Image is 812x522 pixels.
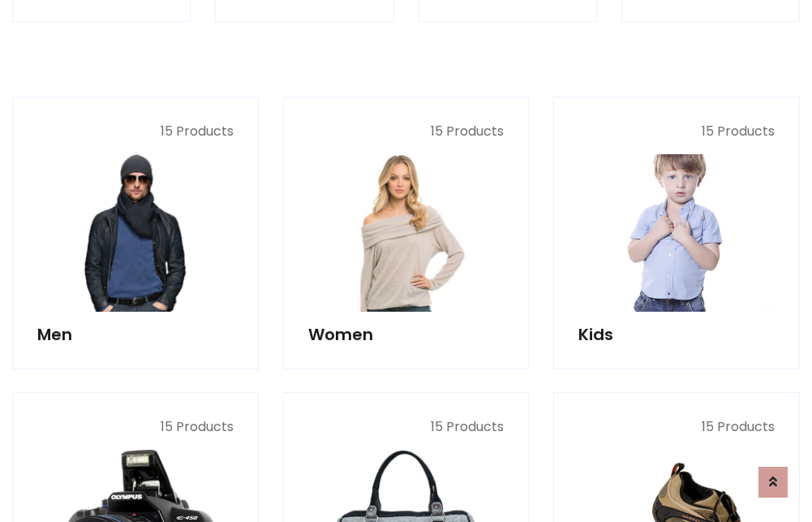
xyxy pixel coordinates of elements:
[37,122,234,141] p: 15 Products
[37,325,234,344] h5: Men
[37,417,234,437] p: 15 Products
[578,122,775,141] p: 15 Products
[308,325,505,344] h5: Women
[308,122,505,141] p: 15 Products
[308,417,505,437] p: 15 Products
[578,417,775,437] p: 15 Products
[578,325,775,344] h5: Kids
